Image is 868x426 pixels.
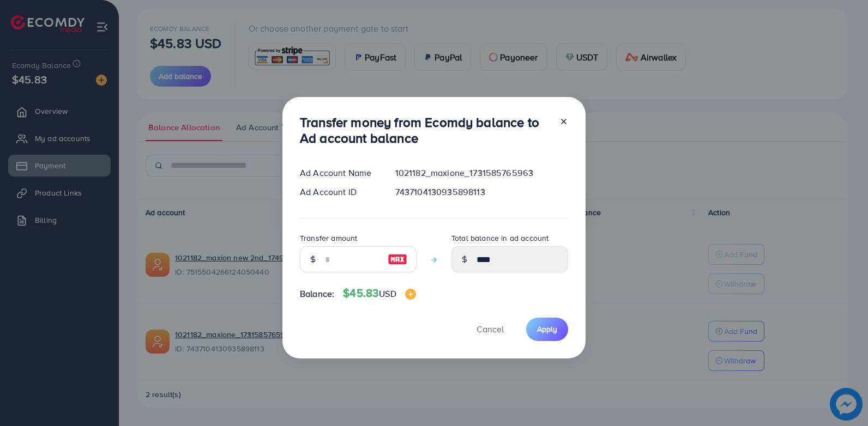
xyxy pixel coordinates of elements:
img: image [405,289,416,300]
button: Apply [526,318,568,341]
span: USD [379,288,396,300]
span: Apply [537,324,557,334]
button: Cancel [463,318,517,341]
label: Transfer amount [300,233,357,244]
span: Balance: [300,288,334,300]
img: image [388,253,407,266]
div: Ad Account Name [291,167,387,179]
div: 1021182_maxione_1731585765963 [387,167,577,179]
h3: Transfer money from Ecomdy balance to Ad account balance [300,114,551,146]
div: Ad Account ID [291,186,387,198]
span: Cancel [477,323,504,335]
h4: $45.83 [343,287,415,300]
div: 7437104130935898113 [387,186,577,198]
label: Total balance in ad account [451,233,548,244]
